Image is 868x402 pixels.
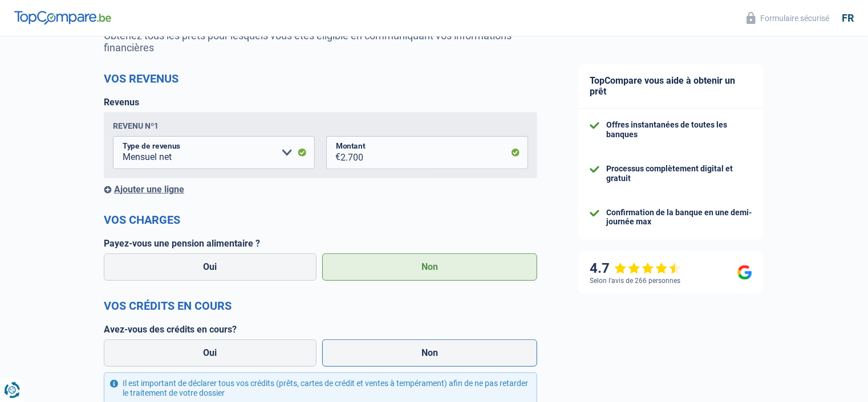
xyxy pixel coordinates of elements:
[590,260,682,277] div: 4.7
[104,213,537,227] h2: Vos charges
[104,97,139,108] label: Revenus
[104,324,537,335] label: Avez-vous des crédits en cours?
[606,164,752,183] div: Processus complètement digital et gratuit
[606,208,752,227] div: Confirmation de la banque en une demi-journée max
[104,184,537,195] div: Ajouter une ligne
[740,9,836,27] button: Formulaire sécurisé
[104,72,537,85] h2: Vos revenus
[606,120,752,140] div: Offres instantanées de toutes les banques
[590,277,680,285] div: Selon l’avis de 266 personnes
[104,253,317,281] label: Oui
[104,299,537,313] h2: Vos crédits en cours
[322,253,538,281] label: Non
[104,238,537,249] label: Payez-vous une pension alimentaire ?
[322,339,538,367] label: Non
[578,64,764,109] div: TopCompare vous aide à obtenir un prêt
[326,136,340,169] span: €
[104,30,537,54] p: Obtenez tous les prêts pour lesquels vous êtes éligible en communiquant vos informations financières
[104,339,317,367] label: Oui
[113,121,159,130] div: Revenu nº1
[842,12,854,24] div: fr
[14,11,111,24] img: TopCompare Logo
